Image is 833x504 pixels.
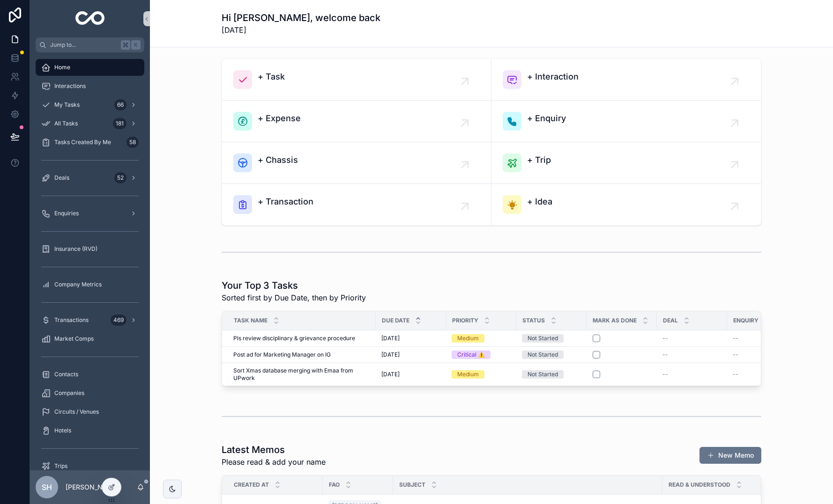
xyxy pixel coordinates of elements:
[457,370,479,379] div: Medium
[222,443,326,456] h1: Latest Memos
[662,371,721,378] a: --
[381,351,400,358] span: [DATE]
[491,142,761,184] a: + Trip
[54,281,102,288] span: Company Metrics
[36,96,144,113] a: My Tasks66
[381,335,400,342] span: [DATE]
[522,317,545,324] span: Status
[54,210,79,217] span: Enquiries
[382,317,409,324] span: Due Date
[54,139,111,146] span: Tasks Created By Me
[233,351,370,358] a: Post ad for Marketing Manager on IG
[54,82,86,90] span: Interactions
[528,334,558,343] div: Not Started
[222,11,380,24] h1: Hi [PERSON_NAME], welcome back
[457,334,479,343] div: Medium
[54,174,69,182] span: Deals
[54,316,89,324] span: Transactions
[36,276,144,293] a: Company Metrics
[54,101,80,109] span: My Tasks
[42,482,52,493] span: SH
[233,351,331,358] span: Post ad for Marketing Manager on IG
[54,371,78,378] span: Contacts
[36,330,144,347] a: Market Comps
[699,447,761,464] button: New Memo
[75,11,105,26] img: App logo
[669,481,730,489] span: Read & understood
[54,462,67,470] span: Trips
[113,118,126,129] div: 181
[258,70,285,83] span: + Task
[457,351,485,359] div: Critical ⚠️️
[522,334,581,343] a: Not Started
[593,317,637,324] span: Mark As Done
[233,367,370,382] a: Sort Xmas database merging with Emaa from UPwork
[381,335,440,342] a: [DATE]
[114,172,126,183] div: 52
[381,371,440,378] a: [DATE]
[491,184,761,225] a: + Idea
[452,370,511,379] a: Medium
[662,335,721,342] a: --
[36,59,144,76] a: Home
[222,184,491,225] a: + Transaction
[36,312,144,329] a: Transactions469
[30,52,150,470] div: scrollable content
[54,64,70,71] span: Home
[662,351,721,358] a: --
[114,99,126,110] div: 66
[733,371,738,378] span: --
[36,422,144,439] a: Hotels
[36,205,144,222] a: Enquiries
[733,351,792,358] a: --
[222,101,491,142] a: + Expense
[399,481,425,489] span: Subject
[111,314,126,326] div: 469
[54,389,84,397] span: Companies
[36,115,144,132] a: All Tasks181
[527,112,566,125] span: + Enquiry
[222,142,491,184] a: + Chassis
[234,481,269,489] span: Created at
[36,37,144,52] button: Jump to...K
[491,101,761,142] a: + Enquiry
[222,292,366,303] span: Sorted first by Due Date, then by Priority
[258,195,313,208] span: + Transaction
[527,70,579,83] span: + Interaction
[452,317,478,324] span: Priority
[36,458,144,475] a: Trips
[36,78,144,95] a: Interactions
[528,370,558,379] div: Not Started
[234,317,268,324] span: Task Name
[36,169,144,186] a: Deals52
[54,245,97,253] span: Insurance (RVD)
[222,456,326,467] span: Please read & add your name
[733,371,792,378] a: --
[54,335,94,343] span: Market Comps
[733,335,738,342] span: --
[527,153,551,167] span: + Trip
[36,134,144,151] a: Tasks Created By Me58
[258,153,298,167] span: + Chassis
[452,334,511,343] a: Medium
[54,120,78,127] span: All Tasks
[233,335,370,342] a: Pls review disciplinary & grievance procedure
[126,137,139,148] div: 58
[381,371,400,378] span: [DATE]
[381,351,440,358] a: [DATE]
[222,279,366,292] h1: Your Top 3 Tasks
[54,427,71,434] span: Hotels
[233,335,355,342] span: Pls review disciplinary & grievance procedure
[662,371,668,378] span: --
[522,351,581,359] a: Not Started
[733,317,759,324] span: ENQUIRY
[222,24,380,36] span: [DATE]
[491,59,761,101] a: + Interaction
[222,59,491,101] a: + Task
[50,41,117,49] span: Jump to...
[522,370,581,379] a: Not Started
[36,403,144,420] a: Circuits / Venues
[36,366,144,383] a: Contacts
[663,317,678,324] span: Deal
